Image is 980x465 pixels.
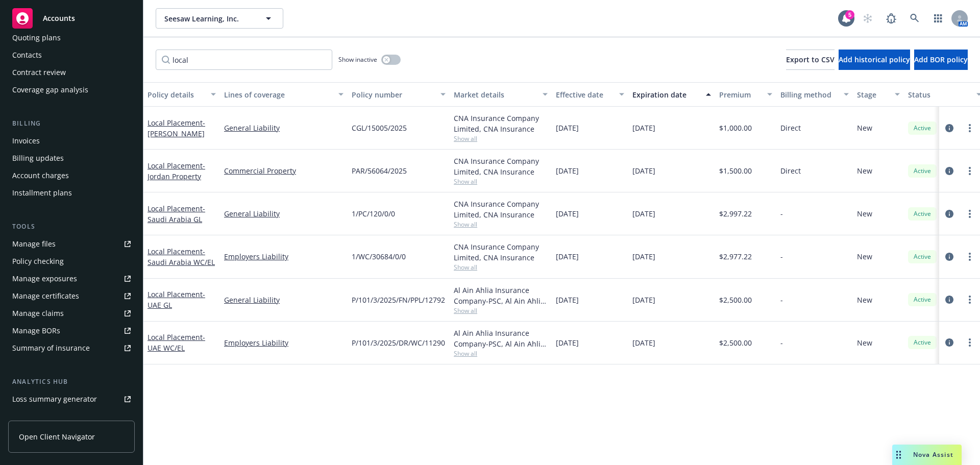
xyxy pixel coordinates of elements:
a: circleInformation [943,165,955,177]
div: Policy details [148,89,205,100]
span: Add historical policy [839,55,910,64]
a: Local Placement [148,247,215,267]
span: New [857,337,872,348]
a: circleInformation [943,208,955,220]
button: Add historical policy [839,50,910,70]
input: Filter by keyword... [156,50,332,70]
a: Contract review [8,64,135,81]
button: Premium [715,82,776,107]
span: New [857,251,872,262]
span: New [857,295,872,305]
span: Show all [454,220,548,229]
div: Manage files [12,236,56,252]
span: [DATE] [556,208,579,219]
div: CNA Insurance Company Limited, CNA Insurance [454,156,548,177]
a: circleInformation [943,293,955,306]
span: - [PERSON_NAME] [148,118,205,138]
span: - [780,295,783,305]
a: Employers Liability [224,251,344,262]
span: - UAE GL [148,289,205,310]
span: [DATE] [632,165,655,176]
span: [DATE] [556,123,579,133]
a: Summary of insurance [8,340,135,356]
span: CGL/15005/2025 [352,123,407,133]
a: Account charges [8,167,135,184]
div: Manage exposures [12,271,77,287]
a: Search [904,8,925,29]
div: Tools [8,222,135,232]
a: more [964,251,976,263]
span: Show all [454,263,548,272]
span: Active [912,124,933,133]
span: $1,500.00 [719,165,752,176]
a: Manage claims [8,305,135,322]
span: Accounts [43,14,75,22]
a: Billing updates [8,150,135,166]
span: [DATE] [632,123,655,133]
a: Installment plans [8,185,135,201]
span: Export to CSV [786,55,835,64]
div: Invoices [12,133,40,149]
a: circleInformation [943,251,955,263]
button: Policy details [143,82,220,107]
div: Contract review [12,64,66,81]
span: - UAE WC/EL [148,332,205,353]
span: Show all [454,134,548,143]
span: 1/PC/120/0/0 [352,208,395,219]
div: CNA Insurance Company Limited, CNA Insurance [454,113,548,134]
span: Active [912,295,933,304]
span: Active [912,209,933,218]
a: Local Placement [148,204,205,224]
div: Policy checking [12,253,64,270]
div: Expiration date [632,89,700,100]
span: Nova Assist [913,450,953,459]
div: Coverage gap analysis [12,82,88,98]
button: Seesaw Learning, Inc. [156,8,283,29]
a: Quoting plans [8,30,135,46]
button: Stage [853,82,904,107]
span: Active [912,166,933,176]
span: - Jordan Property [148,161,205,181]
a: Local Placement [148,332,205,353]
a: General Liability [224,208,344,219]
span: New [857,165,872,176]
div: Policy number [352,89,434,100]
a: circleInformation [943,122,955,134]
div: Manage certificates [12,288,79,304]
a: Switch app [928,8,948,29]
a: more [964,336,976,349]
div: Summary of insurance [12,340,90,356]
a: Local Placement [148,161,205,181]
a: Loss summary generator [8,391,135,407]
span: - Saudi Arabia WC/EL [148,247,215,267]
div: Account charges [12,167,69,184]
div: Billing updates [12,150,64,166]
div: Billing method [780,89,838,100]
a: Policy checking [8,253,135,270]
span: [DATE] [632,295,655,305]
span: [DATE] [632,251,655,262]
div: Quoting plans [12,30,61,46]
span: PAR/56064/2025 [352,165,407,176]
div: Manage claims [12,305,64,322]
span: - [780,251,783,262]
span: $2,500.00 [719,295,752,305]
div: Loss summary generator [12,391,97,407]
div: Drag to move [892,445,905,465]
a: Local Placement [148,118,205,138]
span: [DATE] [632,337,655,348]
span: $2,997.22 [719,208,752,219]
a: Commercial Property [224,165,344,176]
a: Start snowing [857,8,878,29]
div: Al Ain Ahlia Insurance Company-PSC, Al Ain Ahlia Insurance Company-PSC [454,285,548,306]
span: [DATE] [556,165,579,176]
div: 5 [845,10,854,19]
a: more [964,208,976,220]
button: Market details [450,82,552,107]
button: Lines of coverage [220,82,348,107]
span: Active [912,338,933,347]
span: [DATE] [556,295,579,305]
button: Export to CSV [786,50,835,70]
a: more [964,293,976,306]
span: Direct [780,123,801,133]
